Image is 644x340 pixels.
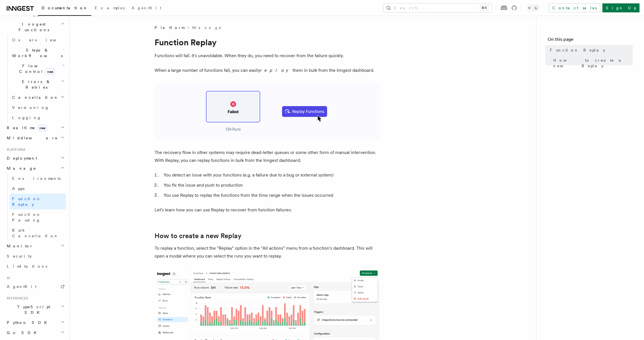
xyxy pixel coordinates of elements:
p: To replay a function, select the "Replay" option in the "All actions" menu from a function's dash... [155,244,379,260]
button: Cancellation [10,92,66,102]
li: You use Replay to replay the functions from the time range when the issues occurred [162,191,379,199]
button: Middleware [4,133,66,143]
a: Environments [10,173,66,184]
span: Monitor [4,243,33,249]
div: Manage [4,173,66,241]
div: Inngest Functions [4,35,66,123]
span: Platform [155,25,184,30]
span: Logging [12,115,41,120]
span: Python SDK [4,320,50,325]
span: Bulk Cancellation [12,228,58,238]
a: Logging [10,113,66,123]
kbd: ⌘K [480,5,488,11]
em: replay [260,68,292,73]
a: Apps [10,184,66,194]
button: Realtimenew [4,123,66,133]
span: Function Replay [550,47,605,53]
a: Documentation [38,2,91,16]
li: You fix the issue and push to production [162,181,379,189]
a: AgentKit [4,281,66,292]
span: Apps [12,186,24,191]
span: Deployment [4,155,37,161]
span: Limitations [7,264,47,269]
span: TypeScript SDK [4,304,61,315]
span: Steps & Workflows [10,47,63,59]
span: Flow Control [10,63,62,74]
span: Realtime [4,125,47,131]
a: Limitations [4,261,66,271]
span: How to create a new Replay [553,57,633,69]
a: How to create a new Replay [155,232,241,240]
span: new [38,125,47,131]
a: Function Replay [548,45,633,55]
span: AgentKit [7,284,37,289]
span: Go SDK [4,330,40,335]
a: AgentKit [128,2,165,15]
button: Go SDK [4,328,66,338]
a: Function Pausing [10,209,66,225]
a: Manage [192,25,222,30]
button: Errors & Retries [10,77,66,92]
span: Environments [12,176,61,181]
a: Function Replay [10,194,66,209]
span: Middleware [4,135,58,141]
span: Overview [12,38,70,42]
span: Examples [95,6,125,10]
button: Search...⌘K [384,3,491,12]
a: Overview [10,35,66,45]
button: Monitor [4,241,66,251]
button: Deployment [4,153,66,163]
a: Examples [91,2,128,15]
button: Toggle dark mode [526,5,539,11]
span: new [46,69,55,75]
span: Function Pausing [12,212,41,222]
span: Manage [4,165,36,171]
button: TypeScript SDK [4,302,66,317]
span: Cancellation [10,95,58,100]
span: Errors & Retries [10,79,61,90]
span: Versioning [12,105,49,110]
span: Documentation [42,6,88,10]
p: The recovery flow in other systems may require dead-letter queues or some other form of manual in... [155,149,379,164]
span: References [4,296,28,301]
a: Security [4,251,66,261]
span: AI [4,276,10,280]
h4: On this page [548,36,633,45]
button: Inngest Functions [4,19,66,35]
a: Contact sales [549,3,600,12]
span: Inngest Functions [4,21,61,33]
span: Function Replay [12,196,41,207]
button: Manage [4,163,66,173]
img: Relay graphic [155,83,379,140]
p: Let's learn how you can use Replay to recover from function failures: [155,206,379,214]
a: Versioning [10,102,66,113]
button: Steps & Workflows [10,45,66,61]
a: How to create a new Replay [551,55,633,71]
span: Platform [4,147,25,152]
h1: Function Replay [155,37,379,47]
span: Security [7,254,32,258]
button: Python SDK [4,317,66,328]
p: When a large number of functions fail, you can easily them in bulk from the Inngest dashboard. [155,66,379,74]
li: You detect an issue with your functions (e.g. a failure due to a bug or external system) [162,171,379,179]
button: Flow Controlnew [10,61,66,77]
a: Bulk Cancellation [10,225,66,241]
a: Sign Up [602,3,640,12]
p: Functions will fail. It's unavoidable. When they do, you need to recover from the failure quickly. [155,52,379,60]
span: AgentKit [131,6,161,10]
